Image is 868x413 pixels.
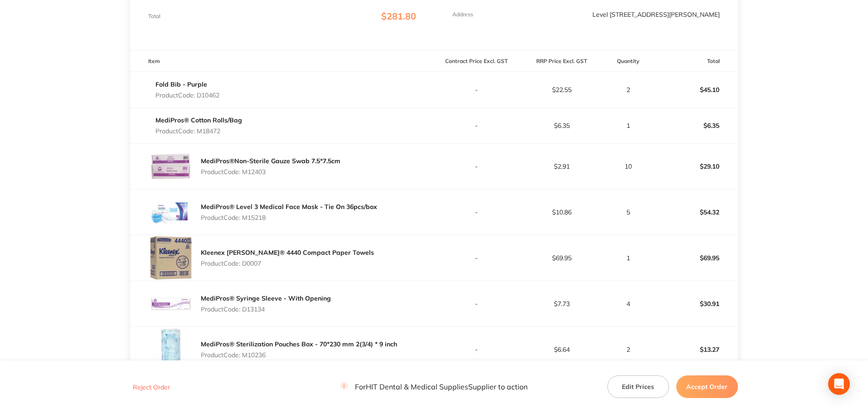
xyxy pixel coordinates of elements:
[519,163,604,170] p: $2.91
[519,346,604,353] p: $6.64
[201,306,331,313] p: Product Code: D13134
[155,127,242,135] p: Product Code: M18472
[653,51,738,72] th: Total
[653,79,737,101] p: $45.10
[605,209,652,216] p: 5
[519,300,604,307] p: $7.73
[653,115,737,136] p: $6.35
[148,327,194,372] img: c245eWN6Zg
[519,122,604,129] p: $6.35
[435,122,519,129] p: -
[828,373,850,395] div: Open Intercom Messenger
[435,254,519,262] p: -
[435,209,519,216] p: -
[435,300,519,307] p: -
[519,86,604,93] p: $22.55
[676,375,738,398] button: Accept Order
[130,383,173,391] button: Reject Order
[201,260,374,267] p: Product Code: D0007
[155,116,242,124] a: MediPros® Cotton Rolls/Bag
[434,51,519,72] th: Contract Price Excl. GST
[653,247,737,269] p: $69.95
[201,294,331,302] a: MediPros® Syringe Sleeve - With Opening
[155,80,207,88] a: Fold Bib - Purple
[653,155,737,177] p: $29.10
[607,375,669,398] button: Edit Prices
[201,168,340,175] p: Product Code: M12403
[155,92,219,99] p: Product Code: D10462
[435,163,519,170] p: -
[605,346,652,353] p: 2
[201,351,397,359] p: Product Code: M10236
[605,86,652,93] p: 2
[605,122,652,129] p: 1
[519,51,604,72] th: RRP Price Excl. GST
[201,157,340,165] a: MediPros®Non-Sterile Gauze Swab 7.5*7.5cm
[653,293,737,315] p: $30.91
[435,86,519,93] p: -
[519,254,604,262] p: $69.95
[201,248,374,257] a: Kleenex [PERSON_NAME]® 4440 Compact Paper Towels
[605,300,652,307] p: 4
[653,201,737,223] p: $54.32
[519,209,604,216] p: $10.86
[605,163,652,170] p: 10
[435,346,519,353] p: -
[148,13,160,19] p: Total
[340,383,528,391] p: For HIT Dental & Medical Supplies Supplier to action
[148,281,194,326] img: bmlsZHc4Zw
[653,339,737,360] p: $13.27
[604,51,653,72] th: Quantity
[201,214,377,221] p: Product Code: M15218
[148,235,194,281] img: c3hwM2ZkZw
[592,11,720,18] p: Level [STREET_ADDRESS][PERSON_NAME]
[201,203,377,211] a: MediPros® Level 3 Medical Face Mask - Tie On 36pcs/box
[452,11,473,18] p: Address
[201,340,397,348] a: MediPros® Sterilization Pouches Box - 70*230 mm 2(3/4) * 9 inch
[605,254,652,262] p: 1
[148,189,194,235] img: d2ZzcXV0eg
[381,10,416,22] span: $281.80
[130,51,434,72] th: Item
[148,144,194,189] img: OGlncGdkcw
